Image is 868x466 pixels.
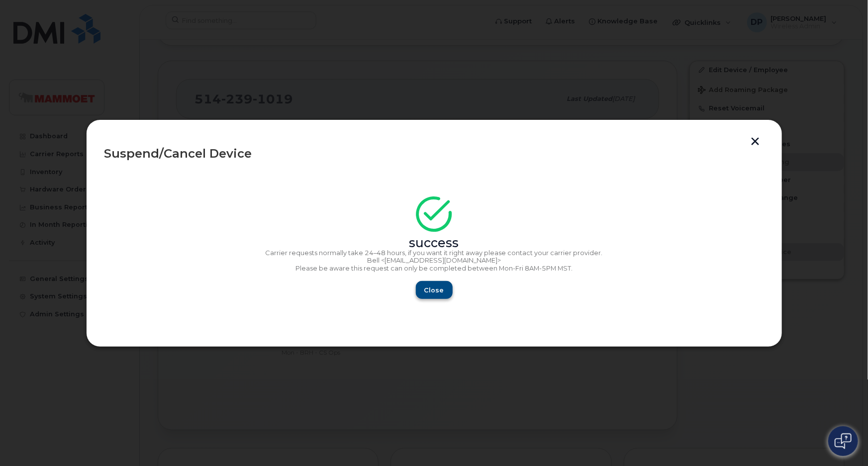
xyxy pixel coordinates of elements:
p: Carrier requests normally take 24–48 hours, if you want it right away please contact your carrier... [104,249,764,257]
div: Suspend/Cancel Device [104,148,764,160]
p: Bell <[EMAIL_ADDRESS][DOMAIN_NAME]> [104,257,764,265]
div: success [104,239,764,247]
span: Close [424,285,444,295]
button: Close [416,281,453,299]
img: Open chat [835,433,852,449]
p: Please be aware this request can only be completed between Mon-Fri 8AM-5PM MST. [104,265,764,273]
